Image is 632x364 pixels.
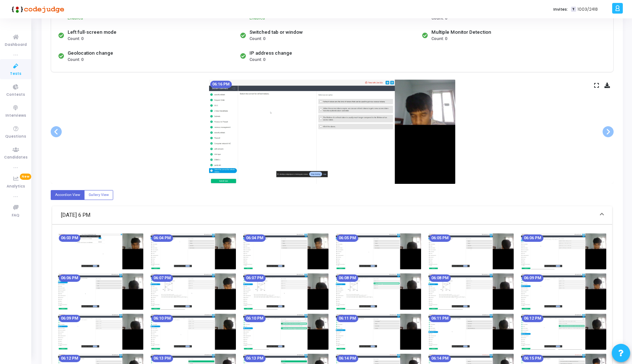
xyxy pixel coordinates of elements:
[244,315,266,322] mat-chip: 06:10 PM
[59,355,80,362] mat-chip: 06:12 PM
[151,315,173,322] mat-chip: 06:10 PM
[58,273,143,309] img: screenshot-1755002194569.jpeg
[59,274,80,282] mat-chip: 06:06 PM
[553,6,568,12] label: Invites:
[58,233,143,269] img: screenshot-1755002014561.jpeg
[244,234,266,242] mat-chip: 06:04 PM
[4,154,28,161] span: Candidates
[337,234,358,242] mat-chip: 06:05 PM
[52,206,612,225] mat-expansion-panel-header: [DATE] 6 PM
[571,7,576,12] span: T
[249,57,265,63] span: Count: 0
[10,71,21,77] span: Tests
[68,29,116,36] div: Left full-screen mode
[429,274,451,282] mat-chip: 06:08 PM
[20,174,31,180] span: New
[337,355,358,362] mat-chip: 06:14 PM
[209,80,455,184] img: screenshot-1755002764563.jpeg
[5,42,27,48] span: Dashboard
[151,314,236,350] img: screenshot-1755002404546.jpeg
[151,274,173,282] mat-chip: 06:07 PM
[431,29,491,36] div: Multiple Monitor Detection
[9,2,64,17] img: logo
[151,234,173,242] mat-chip: 06:04 PM
[522,274,543,282] mat-chip: 06:09 PM
[151,273,236,309] img: screenshot-1755002224591.jpeg
[84,190,113,200] label: Gallery View
[249,29,303,36] div: Switched tab or window
[429,315,451,322] mat-chip: 06:11 PM
[521,233,606,269] img: screenshot-1755002164566.jpeg
[337,274,358,282] mat-chip: 06:08 PM
[431,15,447,22] span: Count: 0
[249,16,265,21] span: Enabled
[428,233,514,269] img: screenshot-1755002134573.jpeg
[521,273,606,309] img: screenshot-1755002344574.jpeg
[12,212,19,219] span: FAQ
[431,36,447,42] span: Count: 0
[68,50,113,57] div: Geolocation change
[68,36,83,42] span: Count: 0
[522,234,543,242] mat-chip: 06:06 PM
[428,314,514,350] img: screenshot-1755002494582.jpeg
[61,211,595,219] mat-panel-title: [DATE] 6 PM
[68,57,83,63] span: Count: 0
[429,234,451,242] mat-chip: 06:05 PM
[336,273,421,309] img: screenshot-1755002284567.jpeg
[521,314,606,350] img: screenshot-1755002524588.jpeg
[51,190,85,200] label: Accordion View
[244,274,266,282] mat-chip: 06:07 PM
[68,16,83,21] span: Enabled
[58,314,143,350] img: screenshot-1755002374588.jpeg
[522,355,543,362] mat-chip: 06:15 PM
[429,355,451,362] mat-chip: 06:14 PM
[578,6,598,12] span: 1003/2418
[336,314,421,350] img: screenshot-1755002464577.jpeg
[59,315,80,322] mat-chip: 06:09 PM
[337,315,358,322] mat-chip: 06:11 PM
[243,273,328,309] img: screenshot-1755002254568.jpeg
[151,355,173,362] mat-chip: 06:13 PM
[151,233,236,269] img: screenshot-1755002044584.jpeg
[336,233,421,269] img: screenshot-1755002104567.jpeg
[428,273,514,309] img: screenshot-1755002314575.jpeg
[249,36,265,42] span: Count: 0
[5,134,26,140] span: Questions
[210,81,232,88] mat-chip: 06:16 PM
[6,113,26,119] span: Interviews
[243,233,328,269] img: screenshot-1755002074567.jpeg
[244,355,266,362] mat-chip: 06:13 PM
[6,92,25,98] span: Contests
[249,50,292,57] div: IP address change
[7,183,25,190] span: Analytics
[59,234,80,242] mat-chip: 06:03 PM
[243,314,328,350] img: screenshot-1755002434596.jpeg
[522,315,543,322] mat-chip: 06:12 PM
